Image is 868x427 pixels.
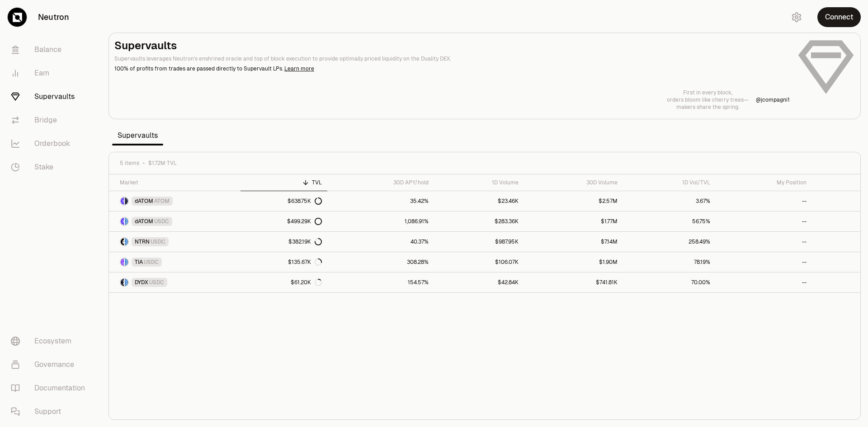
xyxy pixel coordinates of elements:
[4,329,98,353] a: Ecosystem
[439,179,519,186] div: 1D Volume
[135,238,150,245] span: NTRN
[524,211,623,231] a: $1.77M
[667,96,749,103] p: orders bloom like cherry trees—
[434,272,524,292] a: $42.84K
[144,258,159,266] span: USDC
[121,258,124,266] img: TIA Logo
[4,132,98,155] a: Orderbook
[327,211,434,231] a: 1,086.91%
[716,232,812,252] a: --
[121,238,124,245] img: NTRN Logo
[4,61,98,85] a: Earn
[4,376,98,400] a: Documentation
[112,127,163,145] span: Supervaults
[109,191,241,211] a: dATOM LogoATOM LogodATOMATOM
[524,272,623,292] a: $741.81K
[121,218,124,225] img: dATOM Logo
[135,197,153,205] span: dATOM
[524,232,623,252] a: $7.14M
[716,272,812,292] a: --
[623,211,716,231] a: 56.75%
[756,96,790,103] p: @ jcompagni1
[756,96,790,103] a: @jcompagni1
[121,197,124,205] img: dATOM Logo
[109,252,241,272] a: TIA LogoUSDC LogoTIAUSDC
[434,232,524,252] a: $987.95K
[120,179,235,186] div: Market
[288,238,322,245] div: $382.19K
[241,211,327,231] a: $499.29K
[125,238,128,245] img: USDC Logo
[667,89,749,96] p: First in every block,
[623,252,716,272] a: 78.19%
[667,103,749,111] p: makers share the spring.
[121,279,124,286] img: DYDX Logo
[114,65,790,73] p: 100% of profits from trades are passed directly to Supervault LPs.
[327,252,434,272] a: 308.28%
[241,272,327,292] a: $61.20K
[716,252,812,272] a: --
[114,55,790,63] p: Supervaults leverages Neutron's enshrined oracle and top of block execution to provide optimally ...
[327,272,434,292] a: 154.57%
[125,258,128,266] img: USDC Logo
[288,258,322,266] div: $135.67K
[333,179,429,186] div: 30D APY/hold
[524,252,623,272] a: $1.90M
[4,400,98,423] a: Support
[716,211,812,231] a: --
[623,272,716,292] a: 70.00%
[109,272,241,292] a: DYDX LogoUSDC LogoDYDXUSDC
[284,65,314,72] a: Learn more
[148,160,177,167] span: $1.72M TVL
[125,218,128,225] img: USDC Logo
[241,232,327,252] a: $382.19K
[434,211,524,231] a: $283.36K
[628,179,710,186] div: 1D Vol/TVL
[4,353,98,376] a: Governance
[246,179,322,186] div: TVL
[135,218,153,225] span: dATOM
[135,258,143,266] span: TIA
[114,38,790,53] h2: Supervaults
[120,160,139,167] span: 5 items
[623,232,716,252] a: 258.49%
[291,279,322,286] div: $61.20K
[623,191,716,211] a: 3.67%
[667,89,749,111] a: First in every block,orders bloom like cherry trees—makers share the spring.
[524,191,623,211] a: $2.57M
[4,108,98,132] a: Bridge
[154,197,170,205] span: ATOM
[241,191,327,211] a: $638.75K
[125,279,128,286] img: USDC Logo
[4,155,98,179] a: Stake
[327,232,434,252] a: 40.37%
[817,7,861,27] button: Connect
[149,279,164,286] span: USDC
[241,252,327,272] a: $135.67K
[135,279,148,286] span: DYDX
[529,179,618,186] div: 30D Volume
[125,197,128,205] img: ATOM Logo
[721,179,807,186] div: My Position
[4,85,98,108] a: Supervaults
[109,232,241,252] a: NTRN LogoUSDC LogoNTRNUSDC
[434,252,524,272] a: $106.07K
[151,238,165,245] span: USDC
[109,211,241,231] a: dATOM LogoUSDC LogodATOMUSDC
[288,197,322,205] div: $638.75K
[154,218,169,225] span: USDC
[4,38,98,61] a: Balance
[434,191,524,211] a: $23.46K
[327,191,434,211] a: 35.42%
[716,191,812,211] a: --
[287,218,322,225] div: $499.29K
